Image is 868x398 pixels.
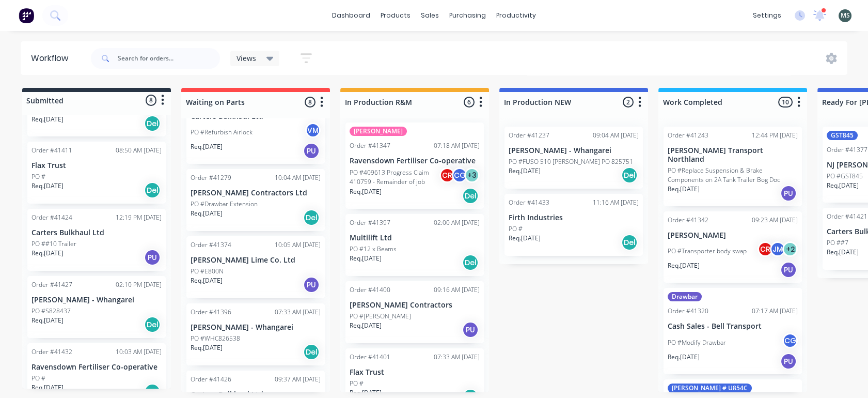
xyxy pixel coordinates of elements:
div: Order #4140009:16 AM [DATE][PERSON_NAME] ContractorsPO #[PERSON_NAME]Req.[DATE]PU [345,281,484,343]
div: Del [462,254,479,271]
p: Req. [DATE] [191,209,223,218]
div: Del [144,182,161,198]
div: PU [780,185,797,202]
div: 07:33 AM [DATE] [275,308,321,317]
p: Req. [DATE] [350,254,382,263]
div: Order #41401 [350,353,390,362]
div: DrawbarOrder #4132007:17 AM [DATE]Cash Sales - Bell TransportPO #Modify DrawbarCGReq.[DATE]PU [664,288,802,374]
div: Order #41426 [191,375,231,384]
div: VM [305,123,321,138]
div: Order #41237 [509,131,549,140]
div: 09:16 AM [DATE] [434,285,480,295]
div: 02:00 AM [DATE] [434,218,480,227]
div: Order #4127910:04 AM [DATE][PERSON_NAME] Contractors LtdPO #Drawbar ExtensionReq.[DATE]Del [186,169,325,231]
p: Req. [DATE] [827,181,859,190]
div: sales [416,8,444,23]
p: Multilift Ltd [350,234,480,242]
div: 07:33 AM [DATE] [434,353,480,362]
div: 11:16 AM [DATE] [593,198,639,207]
div: Order #41377 [827,145,867,155]
div: Order #41347 [350,141,390,150]
p: [PERSON_NAME] Contractors Ltd [191,189,321,197]
div: Order #4137410:05 AM [DATE][PERSON_NAME] Lime Co. LtdPO #E800NReq.[DATE]PU [186,236,325,298]
p: PO #WHC826538 [191,334,240,343]
div: CR [439,167,455,183]
p: [PERSON_NAME] [668,231,798,240]
p: Req. [DATE] [509,166,541,176]
div: Order #4141108:50 AM [DATE]Flax TrustPO #Req.[DATE]Del [27,142,166,204]
div: Order #41279 [191,173,231,182]
div: PU [462,322,479,338]
span: MS [841,11,850,20]
div: PU [303,143,320,159]
p: Carters Bulkhaul Ltd [191,112,321,121]
input: Search for orders... [118,48,220,69]
div: 12:19 PM [DATE] [116,213,162,222]
div: Del [621,234,638,251]
div: 07:17 AM [DATE] [752,307,798,316]
p: Req. [DATE] [31,115,64,124]
p: [PERSON_NAME] Transport Northland [668,146,798,164]
div: 09:23 AM [DATE] [752,216,798,225]
a: dashboard [327,8,375,23]
p: Ravensdown Fertiliser Co-operative [31,363,162,372]
p: PO ##10 Trailer [31,239,76,249]
div: 10:04 AM [DATE] [275,173,321,182]
div: [PERSON_NAME] # U854C [668,384,752,393]
p: [PERSON_NAME] - Whangarei [509,146,639,155]
div: Carters Bulkhaul LtdPO #Refurbish AirlockVMReq.[DATE]PU [186,78,325,164]
img: Factory [19,8,34,23]
p: [PERSON_NAME] Lime Co. Ltd [191,256,321,265]
p: Req. [DATE] [668,353,700,362]
div: [PERSON_NAME]Order #4134707:18 AM [DATE]Ravensdown Fertiliser Co-operativePO #409613 Progress Cla... [345,123,484,209]
p: PO #Transporter body swap [668,247,747,256]
p: PO # [509,224,523,234]
div: Del [621,167,638,183]
p: PO # [31,374,45,383]
p: PO #Replace Suspension & Brake Components on 2A Tank Trailer Bog Doc [668,166,798,185]
div: + 3 [464,167,480,183]
div: 02:10 PM [DATE] [116,280,162,289]
p: Flax Trust [350,368,480,377]
div: Order #4124312:44 PM [DATE][PERSON_NAME] Transport NorthlandPO #Replace Suspension & Brake Compon... [664,127,802,206]
div: 10:05 AM [DATE] [275,240,321,250]
div: CG [782,333,798,348]
p: PO # [31,172,45,181]
p: Req. [DATE] [827,248,859,257]
p: PO # [350,379,364,388]
p: Ravensdown Fertiliser Co-operative [350,157,480,165]
p: Carters Bulkhaul Ltd [31,228,162,237]
div: PU [144,249,161,266]
div: Order #4134209:23 AM [DATE][PERSON_NAME]PO #Transporter body swapCRJM+2Req.[DATE]PU [664,211,802,283]
div: Del [303,344,320,360]
div: [PERSON_NAME] [350,127,407,136]
p: Firth Industries [509,213,639,222]
div: Drawbar [668,292,702,301]
div: Order #41421 [827,212,867,221]
p: PO #FUSO 510 [PERSON_NAME] PO 825751 [509,157,633,166]
div: Order #4139702:00 AM [DATE]Multilift LtdPO #12 x BeamsReq.[DATE]Del [345,214,484,276]
p: PO #Drawbar Extension [191,200,258,209]
div: 10:03 AM [DATE] [116,347,162,357]
div: Order #41342 [668,216,708,225]
p: PO #S828437 [31,307,71,316]
div: Order #4143311:16 AM [DATE]Firth IndustriesPO #Req.[DATE]Del [504,194,643,256]
p: PO #409613 Progress Claim 410759 - Remainder of job [350,168,439,187]
p: Req. [DATE] [350,388,382,397]
div: 12:44 PM [DATE] [752,131,798,140]
div: purchasing [444,8,491,23]
div: Del [144,115,161,132]
div: PU [780,353,797,370]
p: [PERSON_NAME] - Whangarei [191,323,321,332]
p: PO #Refurbish Airlock [191,128,252,137]
p: Req. [DATE] [191,142,223,151]
div: 07:18 AM [DATE] [434,141,480,150]
p: PO #Modify Drawbar [668,338,726,347]
div: Order #4142702:10 PM [DATE][PERSON_NAME] - WhangareiPO #S828437Req.[DATE]Del [27,276,166,338]
p: Flax Trust [31,161,162,170]
div: CR [757,241,773,257]
p: PO #GST845 [827,172,863,181]
div: Order #41396 [191,308,231,317]
span: Views [236,53,256,64]
div: 09:37 AM [DATE] [275,375,321,384]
